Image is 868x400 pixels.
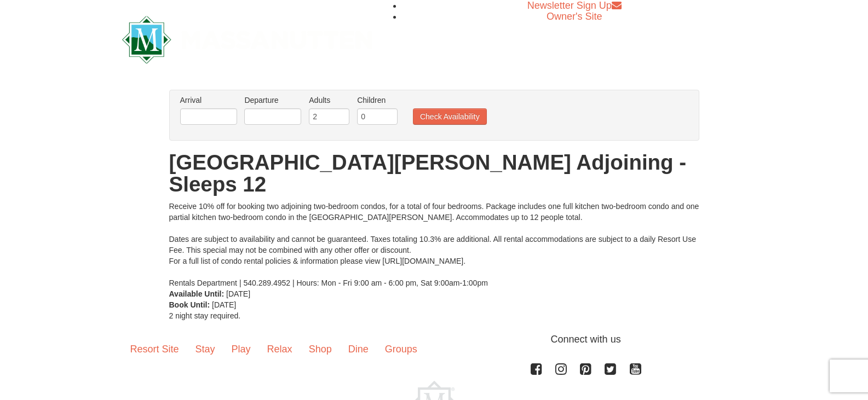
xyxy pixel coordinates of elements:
span: [DATE] [226,289,250,298]
a: Shop [301,332,340,366]
a: Groups [377,332,426,366]
h1: [GEOGRAPHIC_DATA][PERSON_NAME] Adjoining - Sleeps 12 [169,152,699,195]
label: Departure [244,95,301,106]
a: Stay [187,332,223,366]
label: Adults [309,95,349,106]
button: Check Availability [413,108,487,125]
strong: Available Until: [169,289,225,298]
a: Play [223,332,259,366]
span: 2 night stay required. [169,311,241,320]
div: Receive 10% off for booking two adjoining two-bedroom condos, for a total of four bedrooms. Packa... [169,201,699,288]
a: Massanutten Resort [122,25,373,51]
label: Children [357,95,398,106]
strong: Book Until: [169,300,210,309]
img: Massanutten Resort Logo [122,16,373,63]
a: Owner's Site [547,11,602,22]
p: Connect with us [122,332,746,347]
a: Resort Site [122,332,187,366]
label: Arrival [180,95,237,106]
span: [DATE] [212,300,236,309]
a: Dine [340,332,377,366]
a: Relax [259,332,301,366]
